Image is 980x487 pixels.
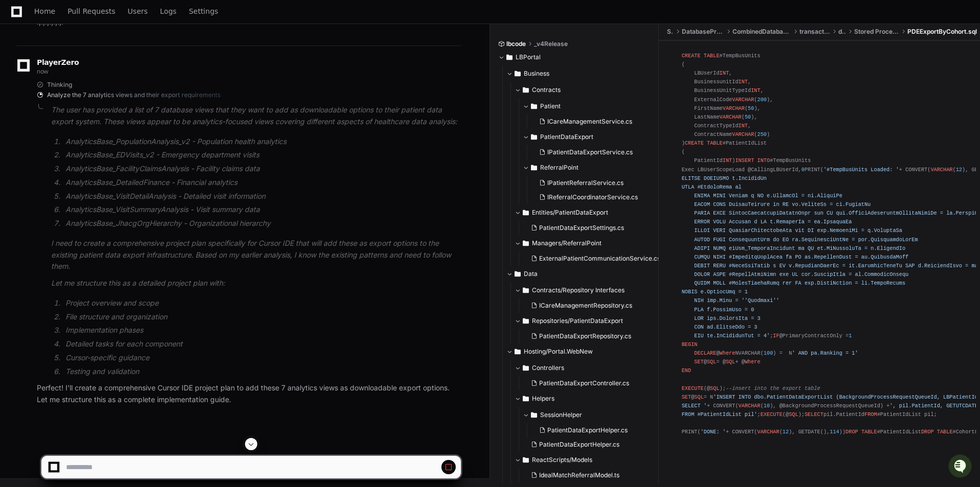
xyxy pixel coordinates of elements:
[720,70,729,76] span: INT
[532,364,564,372] span: Controllers
[62,366,461,378] li: Testing and validation
[498,49,651,65] button: LBPortal
[534,40,568,48] span: _v4Release
[830,429,839,435] span: 114
[523,284,529,296] svg: Directory
[539,254,660,263] span: ExternalPatientCommunicationService.cs
[535,190,660,204] button: IReferralCoordinatorService.cs
[174,79,186,91] button: Start new chat
[789,411,798,418] span: SQL
[682,341,698,347] span: BEGIN
[62,297,461,309] li: Project overview and scope
[547,148,633,156] span: IPatientDataExportService.cs
[773,333,779,339] span: IF
[937,429,953,435] span: TABLE
[539,224,624,232] span: PatientDataExportSettings.cs
[532,317,623,325] span: Repositories/PatientDataExport
[32,137,83,145] span: [PERSON_NAME]
[47,81,72,89] span: Thinking
[720,350,736,356] span: Where
[51,104,461,128] p: The user has provided a list of 7 database views that they want to add as downloadable options to...
[682,385,704,391] span: EXECUTE
[547,118,632,126] span: ICareManagementService.cs
[523,206,529,219] svg: Directory
[527,329,653,343] button: PatientDataExportRepository.cs
[515,390,659,407] button: Helpers
[515,235,666,251] button: Managers/ReferralPoint
[682,28,725,36] span: DatabaseProjects
[723,157,732,164] span: INT
[739,403,761,409] span: VARCHAR
[838,28,846,36] span: dbo
[956,166,962,172] span: 12
[515,345,521,358] svg: Directory
[792,350,858,356] span: ' AND pa.Ranking = 1'
[547,193,638,201] span: IReferralCoordinatorService.cs
[159,109,186,122] button: See all
[682,53,701,59] span: CREATE
[854,28,899,36] span: Stored Procedures
[62,136,461,148] li: AnalyticsBase_PopulationAnalysis_v2 - Population health analytics
[47,91,220,99] span: Analyze the 7 analytics views and their export requirements
[37,59,79,65] span: PlayerZero
[823,166,899,172] span: '#TempBusUnits Loaded: '
[535,423,653,437] button: PatientDataExportHelper.cs
[37,67,49,75] span: now
[535,176,660,190] button: IPatientReferralService.cs
[758,157,770,164] span: INTO
[51,238,461,272] p: I need to create a comprehensive project plan specifically for Cursor IDE that will add these as ...
[540,102,561,110] span: Patient
[91,137,112,145] span: [DATE]
[524,270,538,278] span: Data
[720,114,742,120] span: VARCHAR
[523,98,666,114] button: Patient
[62,218,461,229] li: AnalyticsBase_JhacgOrgHierarchy - Organizational hierarchy
[947,453,975,481] iframe: Open customer support
[864,411,877,418] span: FROM
[685,140,704,146] span: CREATE
[20,165,29,173] img: 1756235613930-3d25f9e4-fa56-45dd-b3ad-e072dfbd1548
[732,131,754,137] span: VARCHAR
[532,395,554,403] span: Helpers
[732,96,754,102] span: VARCHAR
[527,251,660,266] button: ExternalPatientCommunicationService.cs
[68,8,115,14] span: Pull Requests
[62,149,461,161] li: AnalyticsBase_EDVisits_v2 - Emergency department visits
[515,67,521,80] svg: Directory
[524,69,549,78] span: Business
[539,332,631,340] span: PatientDataExportRepository.cs
[523,84,529,96] svg: Directory
[515,360,659,376] button: Controllers
[531,409,537,421] svg: Directory
[930,166,952,172] span: VARCHAR
[726,359,735,365] span: SQL
[745,114,751,120] span: 50
[849,333,852,339] span: 1
[102,188,124,195] span: Pylon
[10,76,29,95] img: 1756235613930-3d25f9e4-fa56-45dd-b3ad-e072dfbd1548
[10,41,186,57] div: Welcome
[801,166,805,172] span: 0
[506,266,659,282] button: Data
[160,8,176,14] span: Logs
[861,429,877,435] span: TABLE
[707,359,716,365] span: SQL
[532,286,625,294] span: Contracts/Repository Interfaces
[62,204,461,216] li: AnalyticsBase_VisitSummaryAnalysis - Visit summary data
[62,177,461,189] li: AnalyticsBase_DetailedFinance - Financial analytics
[10,155,27,171] img: Matt Kasner
[694,394,703,400] span: SQL
[46,76,168,86] div: Start new chat
[758,131,767,137] span: 250
[189,8,218,14] span: Settings
[531,131,537,143] svg: Directory
[540,164,578,172] span: ReferralPoint
[682,367,691,374] span: END
[515,204,666,221] button: Entities/PatientDataExport
[523,159,666,176] button: ReferralPoint
[805,411,823,418] span: SELECT
[764,350,773,356] span: 100
[62,338,461,350] li: Detailed tasks for each component
[667,28,674,36] span: Sql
